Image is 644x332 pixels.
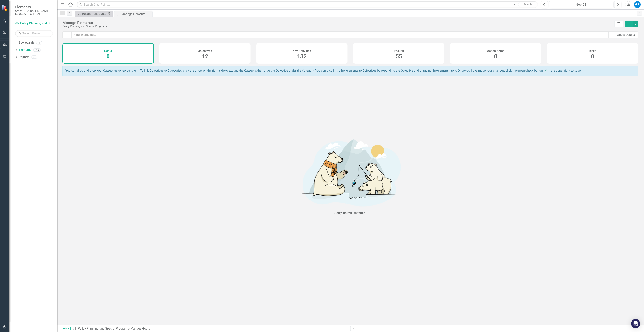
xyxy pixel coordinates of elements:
[104,49,112,53] h4: Goals
[396,53,402,60] span: 55
[198,49,212,53] h4: Objectives
[15,21,53,26] a: Policy Planning and Special Programs
[15,9,53,16] small: City of [GEOGRAPHIC_DATA], [GEOGRAPHIC_DATA]
[15,5,53,9] span: Elements
[617,33,636,37] div: Show Deleted
[76,11,107,16] a: Department Dashboard
[294,134,407,210] img: No results found
[82,11,107,16] div: Department Dashboard
[71,31,609,38] input: Filter Elements...
[202,53,208,60] span: 12
[334,211,366,215] div: Sorry, no results found.
[589,49,596,53] h4: Risks
[121,12,151,16] div: Manage Elements
[78,327,129,330] a: Policy Planning and Special Programs
[293,49,311,53] h4: Key Activities
[518,2,537,7] button: Search
[62,66,638,76] div: You can drag and drop your Categories to reorder them. To link Objectives to Categories, click th...
[19,48,31,52] a: Elements
[62,21,613,25] div: Manage Elements
[33,48,41,52] div: 199
[19,55,29,59] a: Reports
[631,319,640,328] div: Open Intercom Messenger
[61,327,71,330] span: Editor
[19,41,34,45] a: Scorecards
[297,53,307,60] span: 132
[107,53,110,60] span: 0
[524,3,532,6] span: Search
[394,49,404,53] h4: Results
[591,53,594,60] span: 0
[2,4,9,11] img: ClearPoint Strategy
[15,30,53,37] input: Search Below...
[31,56,37,59] div: 37
[549,1,614,8] button: Sep-25
[73,327,348,331] div: » Manage Goals
[634,1,641,8] button: GS
[77,1,538,8] input: Search ClearPoint...
[494,53,497,60] span: 0
[487,49,504,53] h4: Action Items
[36,41,42,44] div: 1
[550,2,612,7] div: Sep-25
[62,25,613,28] div: Policy Planning and Special Programs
